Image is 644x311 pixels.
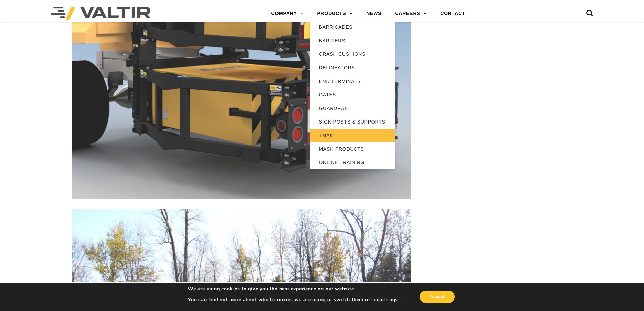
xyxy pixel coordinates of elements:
[310,142,395,156] a: MASH PRODUCTS
[310,20,395,34] a: BARRICADES
[310,88,395,102] a: GATES
[310,47,395,61] a: CRASH CUSHIONS
[378,297,398,303] button: settings
[264,7,310,20] a: COMPANY
[310,34,395,47] a: BARRIERS
[310,156,395,169] a: ONLINE TRAINING
[310,61,395,74] a: DELINEATORS
[188,286,399,292] p: We are using cookies to give you the best experience on our website.
[310,129,395,142] a: TMAs
[434,7,472,20] a: CONTACT
[359,7,388,20] a: NEWS
[310,115,395,129] a: SIGN POSTS & SUPPORTS
[310,7,359,20] a: PRODUCTS
[310,102,395,115] a: GUARDRAIL
[420,291,455,303] button: Accept
[51,7,151,20] img: Valtir
[388,7,434,20] a: CAREERS
[310,74,395,88] a: END TERMINALS
[188,297,399,303] p: You can find out more about which cookies we are using or switch them off in .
